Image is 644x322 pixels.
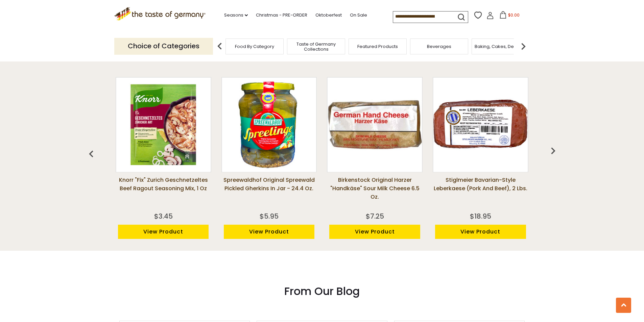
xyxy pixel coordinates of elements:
a: View Product [118,225,209,239]
a: Spreewaldhof Original Spreewald Pickled Gherkins in Jar - 24.4 oz. [221,176,317,209]
a: View Product [329,225,420,239]
a: Food By Category [235,44,274,49]
a: On Sale [350,11,367,19]
img: Birkenstock Original Harzer [328,78,422,172]
a: View Product [435,225,526,239]
img: next arrow [517,40,530,53]
img: previous arrow [85,147,98,161]
h3: From Our Blog [119,284,525,298]
a: Featured Products [357,44,398,49]
a: Seasons [224,11,248,19]
div: $7.25 [366,211,384,221]
a: Beverages [427,44,451,49]
img: previous arrow [213,40,226,53]
button: $0.00 [495,11,524,21]
div: $3.45 [154,211,173,221]
div: $18.95 [470,211,491,221]
a: Knorr "Fix" Zurich Geschnetzeltes Beef Ragout Seasoning Mix, 1 oz [116,176,211,209]
a: Oktoberfest [315,11,342,19]
img: Stiglmeier Bavarian-style Leberkaese (pork and beef), 2 lbs. [433,78,527,172]
img: Spreewaldhof Original Spreewald Pickled Gherkins in Jar - 24.4 oz. [222,78,316,172]
a: Baking, Cakes, Desserts [475,44,527,49]
span: $0.00 [508,12,520,18]
a: Taste of Germany Collections [289,42,343,52]
a: View Product [224,225,315,239]
img: Knorr [116,78,210,172]
a: Stiglmeier Bavarian-style Leberkaese (pork and beef), 2 lbs. [433,176,528,209]
div: $5.95 [260,211,279,221]
img: previous arrow [546,144,560,157]
a: Birkenstock Original Harzer "Handkäse" Sour Milk Cheese 6.5 oz. [327,176,423,209]
a: Christmas - PRE-ORDER [256,11,307,19]
p: Choice of Categories [114,38,213,54]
